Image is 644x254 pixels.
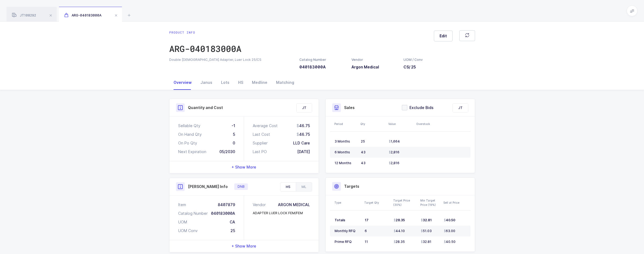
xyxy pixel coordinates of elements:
[420,198,440,207] div: Min Target Price (19%)
[169,75,196,90] div: Overview
[389,161,399,165] span: 2,816
[351,57,397,62] div: Vendor
[361,161,366,165] span: 43
[364,200,390,205] div: Target Qty
[169,161,319,173] div: + Show More
[188,184,228,189] h3: [PERSON_NAME] Info
[233,140,235,146] div: 0
[416,122,441,126] div: Overstock
[335,161,357,165] div: 12 Months
[253,211,303,216] div: ADAPTER LUER LOCK FEM/FEM
[64,13,101,17] span: ARG-040183000A
[278,202,310,207] div: ARGON MEDICAL
[280,183,296,191] div: HS
[403,57,423,62] div: UOM / Conv
[217,75,234,90] div: Lots
[394,229,405,233] span: 44.10
[169,240,319,252] div: + Show More
[178,123,200,128] div: Sellable Qty
[444,240,456,244] span: 40.50
[178,140,197,146] div: On Po Qty
[344,184,359,189] h3: Targets
[394,218,405,222] span: 28.35
[421,218,432,222] span: 32.81
[389,150,399,154] span: 2,816
[169,30,241,35] div: Product info
[238,184,245,189] span: DNB
[233,132,235,137] div: 5
[453,104,468,112] div: JT
[272,75,299,90] div: Matching
[365,218,369,222] span: 17
[253,202,268,207] div: Vendor
[365,229,367,233] span: 6
[253,149,267,154] div: Last PO
[334,200,361,205] div: Type
[335,218,345,222] span: Totals
[230,228,235,233] div: 25
[219,149,235,154] div: 05/2030
[344,105,355,110] h3: Sales
[409,65,416,69] span: / 25
[351,64,397,70] h3: Argon Medical
[443,200,469,205] div: Sell at Price
[232,243,256,249] span: + Show More
[361,139,365,143] span: 25
[335,139,357,144] div: 3 Months
[253,123,278,128] div: Average Cost
[388,122,413,126] div: Value
[444,229,455,233] span: 63.00
[253,132,270,137] div: Last Cost
[234,75,248,90] div: HS
[297,123,310,128] div: 46.75
[178,149,206,154] div: Next Expiration
[434,31,453,41] button: Edit
[361,150,366,154] span: 43
[365,240,368,244] span: 11
[232,164,256,170] span: + Show More
[407,105,434,110] span: Exclude Bids
[178,219,187,225] div: UOM
[188,105,223,110] h3: Quantity and Cost
[196,75,217,90] div: Janus
[335,240,352,244] span: Prime RFQ
[293,140,310,146] div: LLD Care
[297,132,310,137] div: 46.75
[403,64,423,70] h3: CS
[335,229,355,233] span: Monthly RFQ
[297,104,312,112] div: JT
[178,228,198,233] div: UOM Conv
[444,218,455,222] span: 40.50
[296,183,312,191] div: ML
[178,132,202,137] div: On Hand Qty
[440,33,447,39] span: Edit
[394,240,405,244] span: 28.35
[360,122,385,126] div: Qty
[248,75,272,90] div: Medline
[421,240,431,244] span: 32.81
[335,150,357,154] div: 6 Months
[389,139,400,144] span: 1,664
[12,13,36,17] span: JT108292
[169,57,293,62] div: Double [DEMOGRAPHIC_DATA] Adapter, Luer Lock 25/CS
[230,219,235,225] div: CA
[334,122,357,126] div: Period
[421,229,432,233] span: 51.03
[393,198,417,207] div: Target Price (30%)
[253,140,268,146] div: Supplier
[232,123,235,128] div: -1
[297,149,310,154] div: [DATE]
